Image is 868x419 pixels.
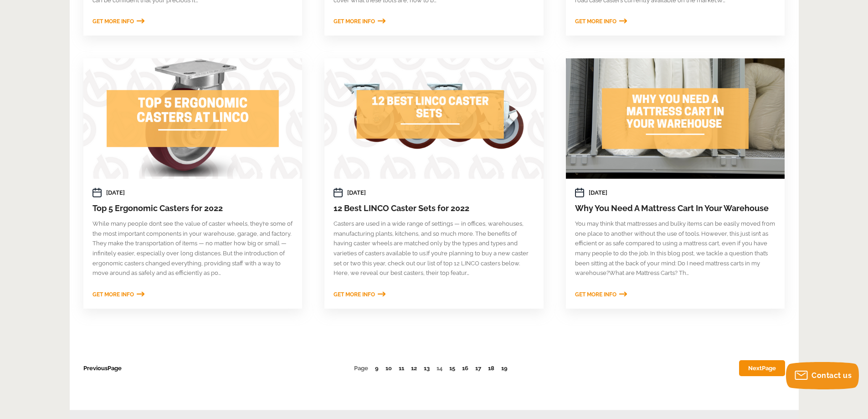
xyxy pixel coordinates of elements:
[83,219,302,278] section: While many people don’t see the value of caster wheels, they’re some of the most important compon...
[575,291,616,298] span: Get More Info
[812,371,852,380] span: Contact us
[92,18,134,25] span: Get More Info
[575,18,627,25] a: Get More Info
[324,219,543,278] section: Casters are used in a wide range of settings — in offices, warehouses, manufacturing plants, kitc...
[347,188,366,198] span: [DATE]
[83,365,122,372] a: PreviousPage
[762,365,776,372] span: Page
[83,58,302,179] a: Top 5 Ergonomic Casters for 2022
[92,291,134,298] span: Get More Info
[462,365,468,372] a: 16
[566,58,785,179] a: Why You Need A Mattress Cart In Your Warehouse
[575,291,627,298] a: Get More Info
[92,18,144,25] a: Get More Info
[786,362,859,389] button: Contact us
[475,365,481,372] a: 17
[575,18,616,25] span: Get More Info
[92,291,144,298] a: Get More Info
[324,58,543,179] a: 12 Best LINCO Caster Sets for 2022
[334,203,469,213] a: 12 Best LINCO Caster Sets for 2022
[575,203,769,213] a: Why You Need A Mattress Cart In Your Warehouse
[488,365,494,372] a: 18
[385,365,392,372] a: 10
[566,219,785,278] section: You may think that mattresses and bulky items can be easily moved from one place to another witho...
[449,365,455,372] a: 15
[334,18,385,25] a: Get More Info
[334,18,375,25] span: Get More Info
[334,291,375,298] span: Get More Info
[424,365,430,372] a: 13
[399,365,404,372] a: 11
[375,365,379,372] a: 9
[437,365,442,372] span: 14
[108,365,122,372] span: Page
[92,203,223,213] a: Top 5 Ergonomic Casters for 2022
[106,188,125,198] span: [DATE]
[411,365,417,372] a: 12
[589,188,607,198] span: [DATE]
[739,360,785,376] a: NextPage
[354,365,368,372] span: Page
[501,365,508,372] a: 19
[334,291,385,298] a: Get More Info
